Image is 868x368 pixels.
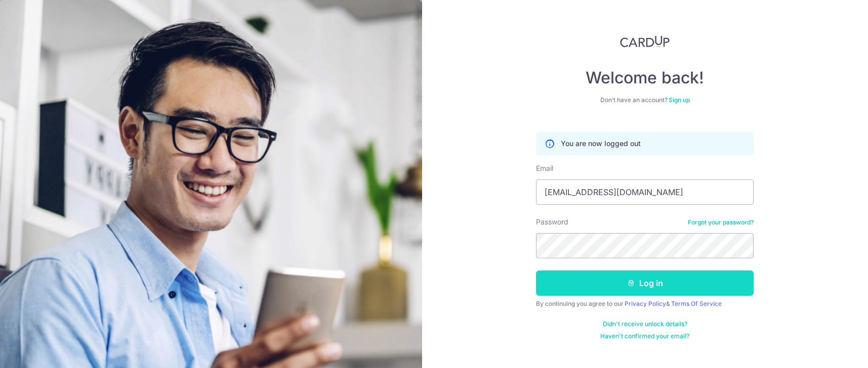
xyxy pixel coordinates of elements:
input: Enter your Email [536,179,754,205]
a: Forgot your password? [688,218,754,226]
a: Didn't receive unlock details? [603,320,687,328]
a: Haven't confirmed your email? [600,332,689,340]
a: Terms Of Service [671,300,722,307]
a: Privacy Policy [625,300,666,307]
label: Password [536,217,568,227]
img: CardUp Logo [620,35,670,48]
button: Log in [536,270,754,296]
label: Email [536,163,553,173]
p: You are now logged out [561,139,641,149]
div: Don’t have an account? [536,96,754,104]
h4: Welcome back! [536,68,754,88]
a: Sign up [669,96,690,104]
div: By continuing you agree to our & [536,300,754,308]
